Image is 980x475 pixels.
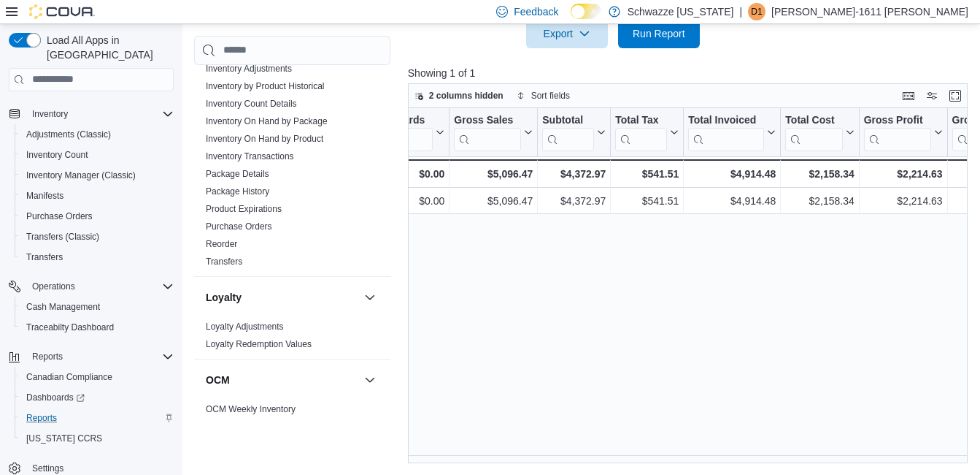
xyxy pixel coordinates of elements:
[408,66,973,80] p: Showing 1 of 1
[206,134,323,144] a: Inventory On Hand by Product
[20,319,120,336] a: Traceabilty Dashboard
[41,33,174,62] span: Load All Apps in [GEOGRAPHIC_DATA]
[206,168,269,180] span: Package Details
[26,170,136,181] span: Inventory Manager (Classic)
[20,146,174,164] span: Inventory Count
[361,371,379,389] button: OCM
[206,338,312,350] span: Loyalty Redemption Values
[3,346,180,367] button: Reports
[15,227,180,247] button: Transfers (Classic)
[20,298,174,316] span: Cash Management
[615,165,679,183] div: $541.51
[206,80,325,92] span: Inventory by Product Historical
[20,409,174,427] span: Reports
[194,318,390,359] div: Loyalty
[206,221,272,232] a: Purchase Orders
[923,87,941,104] button: Display options
[206,186,269,197] span: Package History
[206,81,325,91] a: Inventory by Product Historical
[206,169,269,179] a: Package Details
[26,433,102,444] span: [US_STATE] CCRS
[206,322,284,332] a: Loyalty Adjustments
[785,165,854,183] div: $2,158.34
[739,3,742,20] p: |
[26,392,85,403] span: Dashboards
[26,129,111,140] span: Adjustments (Classic)
[29,4,95,19] img: Cova
[206,373,230,387] h3: OCM
[206,239,237,249] a: Reorder
[3,104,180,124] button: Inventory
[20,126,117,143] a: Adjustments (Classic)
[20,248,69,266] a: Transfers
[206,203,282,215] span: Product Expirations
[26,348,69,365] button: Reports
[32,463,63,474] span: Settings
[206,256,242,267] span: Transfers
[26,278,174,295] span: Operations
[15,297,180,317] button: Cash Management
[206,373,358,387] button: OCM
[206,116,328,126] a: Inventory On Hand by Package
[194,400,390,424] div: OCM
[361,289,379,306] button: Loyalty
[206,204,282,214] a: Product Expirations
[900,87,917,104] button: Keyboard shortcuts
[20,248,174,266] span: Transfers
[206,290,242,305] h3: Loyalty
[375,165,444,183] div: $0.00
[20,167,142,184] a: Inventory Manager (Classic)
[20,298,106,316] a: Cash Management
[206,64,292,74] a: Inventory Adjustments
[26,348,174,365] span: Reports
[20,208,99,225] a: Purchase Orders
[20,389,90,406] a: Dashboards
[206,151,294,161] a: Inventory Transactions
[511,87,576,104] button: Sort fields
[206,99,297,109] a: Inventory Count Details
[26,301,100,313] span: Cash Management
[206,238,237,250] span: Reorder
[531,90,570,102] span: Sort fields
[20,368,174,386] span: Canadian Compliance
[618,19,700,48] button: Run Report
[206,404,296,414] a: OCM Weekly Inventory
[454,165,533,183] div: $5,096.47
[32,108,68,120] span: Inventory
[26,371,112,383] span: Canadian Compliance
[206,186,269,197] a: Package History
[206,98,297,110] span: Inventory Count Details
[20,368,118,386] a: Canadian Compliance
[20,409,63,427] a: Reports
[26,105,174,123] span: Inventory
[26,190,63,202] span: Manifests
[542,165,606,183] div: $4,372.97
[206,63,292,75] span: Inventory Adjustments
[15,367,180,387] button: Canadian Compliance
[206,256,242,267] a: Transfers
[26,251,63,263] span: Transfers
[26,231,99,243] span: Transfers (Classic)
[206,403,296,415] span: OCM Weekly Inventory
[206,339,312,349] a: Loyalty Redemption Values
[20,126,174,143] span: Adjustments (Classic)
[20,228,174,246] span: Transfers (Classic)
[26,412,57,424] span: Reports
[15,165,180,186] button: Inventory Manager (Classic)
[571,4,601,19] input: Dark Mode
[20,187,174,205] span: Manifests
[429,90,503,102] span: 2 columns hidden
[864,165,943,183] div: $2,214.63
[535,19,599,48] span: Export
[15,124,180,145] button: Adjustments (Classic)
[206,133,323,145] span: Inventory On Hand by Product
[20,208,174,225] span: Purchase Orders
[20,430,174,447] span: Washington CCRS
[194,60,390,276] div: Inventory
[526,19,608,48] button: Export
[26,105,74,123] button: Inventory
[20,319,174,336] span: Traceabilty Dashboard
[206,290,358,305] button: Loyalty
[26,278,81,295] button: Operations
[20,389,174,406] span: Dashboards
